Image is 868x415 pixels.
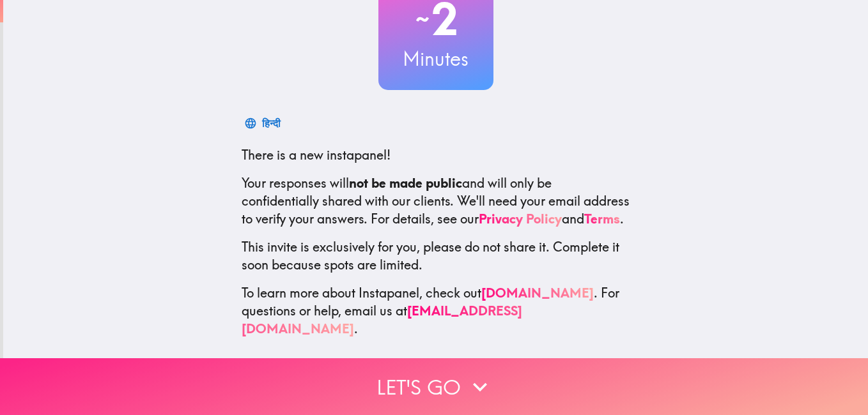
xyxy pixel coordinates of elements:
p: Your responses will and will only be confidentially shared with our clients. We'll need your emai... [242,174,630,228]
p: To learn more about Instapanel, check out . For questions or help, email us at . [242,284,630,338]
b: not be made public [349,175,462,191]
a: Privacy Policy [479,211,562,227]
h3: Minutes [378,45,493,72]
a: [EMAIL_ADDRESS][DOMAIN_NAME] [242,303,522,336]
span: There is a new instapanel! [242,147,391,163]
a: Terms [584,211,620,227]
a: [DOMAIN_NAME] [481,285,594,301]
div: हिन्दी [262,114,281,132]
p: This invite is exclusively for you, please do not share it. Complete it soon because spots are li... [242,238,630,274]
button: हिन्दी [242,110,286,136]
